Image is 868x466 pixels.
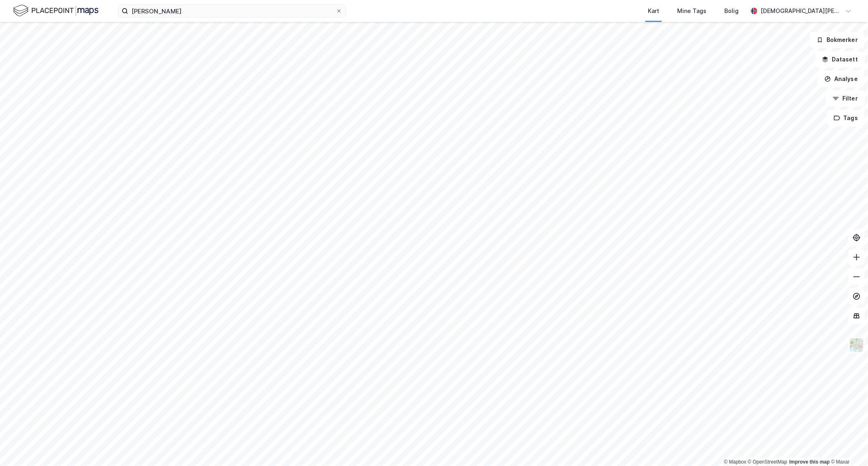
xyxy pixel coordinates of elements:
div: Bolig [724,6,739,16]
button: Analyse [818,71,865,87]
img: logo.f888ab2527a4732fd821a326f86c7f29.svg [13,4,98,18]
input: Søk på adresse, matrikkel, gårdeiere, leietakere eller personer [128,5,336,17]
div: Mine Tags [677,6,706,16]
iframe: Chat Widget [827,427,868,466]
button: Bokmerker [810,32,865,48]
img: Z [849,337,864,353]
a: OpenStreetMap [748,459,787,465]
div: Kart [648,6,659,16]
div: Kontrollprogram for chat [827,427,868,466]
a: Mapbox [724,459,746,465]
button: Datasett [815,51,865,68]
button: Filter [826,90,865,107]
div: [DEMOGRAPHIC_DATA][PERSON_NAME] [761,6,842,16]
a: Improve this map [789,459,830,465]
button: Tags [827,110,865,126]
